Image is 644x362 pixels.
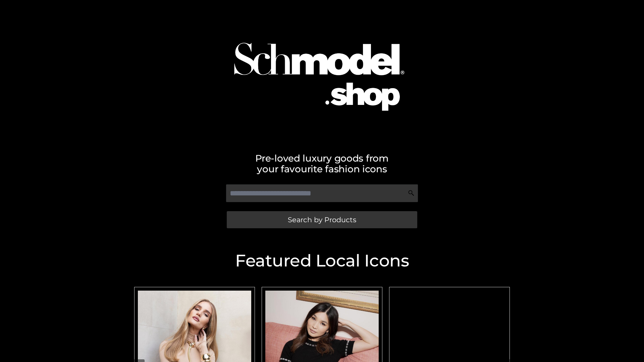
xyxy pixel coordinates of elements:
[131,153,513,174] h2: Pre-loved luxury goods from your favourite fashion icons
[227,211,417,228] a: Search by Products
[408,190,415,196] img: Search Icon
[131,252,513,269] h2: Featured Local Icons​
[288,216,356,223] span: Search by Products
